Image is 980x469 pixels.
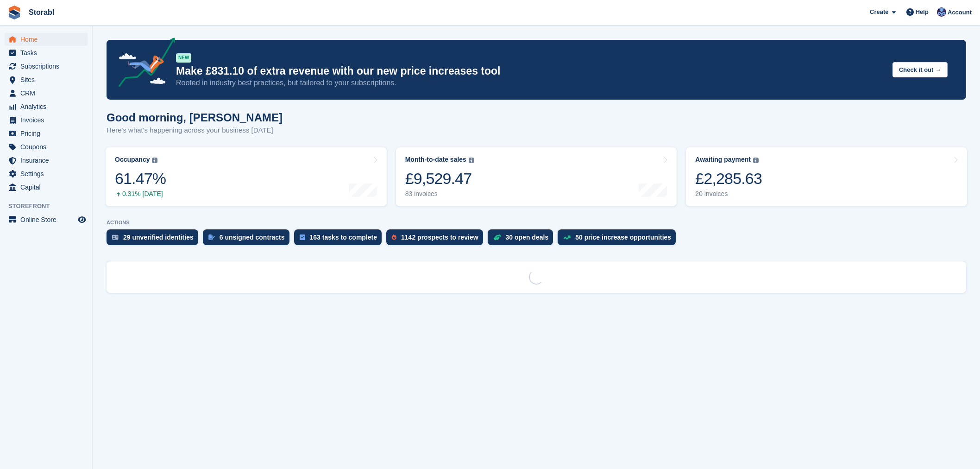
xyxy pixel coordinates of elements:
[107,229,203,250] a: 29 unverified identities
[386,229,488,250] a: 1142 prospects to review
[563,235,571,240] img: price_increase_opportunities-93ffe204e8149a01c8c9dc8f82e8f89637d9d84a8eef4429ea346261dce0b2c0.svg
[753,158,759,163] img: icon-info-grey-7440780725fd019a000dd9b08b2336e03edf1995a4989e88bcd33f0948082b44.svg
[5,60,88,73] a: menu
[5,167,88,180] a: menu
[294,229,387,250] a: 163 tasks to complete
[20,87,76,100] span: CRM
[5,114,88,127] a: menu
[115,190,166,198] div: 0.31% [DATE]
[401,234,478,241] div: 1142 prospects to review
[405,169,474,188] div: £9,529.47
[20,213,76,226] span: Online Store
[8,202,92,211] span: Storefront
[20,100,76,113] span: Analytics
[558,229,680,250] a: 50 price increase opportunities
[5,73,88,86] a: menu
[152,158,157,163] img: icon-info-grey-7440780725fd019a000dd9b08b2336e03edf1995a4989e88bcd33f0948082b44.svg
[112,234,119,240] img: verify_identity-adf6edd0f0f0b5bbfe63781bf79b02c33cf7c696d77639b501bdc392416b5a36.svg
[937,7,946,17] img: Tegan Ewart
[405,190,474,198] div: 83 invoices
[5,127,88,140] a: menu
[405,156,466,164] div: Month-to-date sales
[208,234,215,240] img: contract_signature_icon-13c848040528278c33f63329250d36e43548de30e8caae1d1a13099fd9432cc5.svg
[695,169,762,188] div: £2,285.63
[20,181,76,194] span: Capital
[76,214,88,225] a: Preview store
[203,229,294,250] a: 6 unsigned contracts
[20,73,76,86] span: Sites
[20,154,76,167] span: Insurance
[892,62,948,77] button: Check it out →
[686,147,967,206] a: Awaiting payment £2,285.63 20 invoices
[20,127,76,140] span: Pricing
[5,154,88,167] a: menu
[25,5,58,20] a: Storabl
[107,220,966,226] p: ACTIONS
[5,140,88,153] a: menu
[123,234,194,241] div: 29 unverified identities
[695,156,751,164] div: Awaiting payment
[115,156,150,164] div: Occupancy
[488,229,558,250] a: 30 open deals
[506,234,549,241] div: 30 open deals
[948,8,972,17] span: Account
[493,234,501,241] img: deal-1b604bf984904fb50ccaf53a9ad4b4a5d6e5aea283cecdc64d6e3604feb123c2.svg
[5,100,88,113] a: menu
[396,147,677,206] a: Month-to-date sales £9,529.47 83 invoices
[7,6,21,19] img: stora-icon-8386f47178a22dfd0bd8f6a31ec36ba5ce8667c1dd55bd0f319d3a0aa187defe.svg
[916,7,929,17] span: Help
[106,147,387,206] a: Occupancy 61.47% 0.31% [DATE]
[107,125,283,136] p: Here's what's happening across your business [DATE]
[5,213,88,226] a: menu
[870,7,888,17] span: Create
[176,64,885,78] p: Make £831.10 of extra revenue with our new price increases tool
[695,190,762,198] div: 20 invoices
[5,181,88,194] a: menu
[392,234,396,240] img: prospect-51fa495bee0391a8d652442698ab0144808aea92771e9ea1ae160a38d050c398.svg
[575,234,671,241] div: 50 price increase opportunities
[111,38,176,90] img: price-adjustments-announcement-icon-8257ccfd72463d97f412b2fc003d46551f7dbcb40ab6d574587a9cd5c0d94...
[20,167,76,180] span: Settings
[20,140,76,153] span: Coupons
[20,114,76,127] span: Invoices
[5,46,88,59] a: menu
[220,234,285,241] div: 6 unsigned contracts
[20,46,76,59] span: Tasks
[115,169,166,188] div: 61.47%
[310,234,377,241] div: 163 tasks to complete
[5,87,88,100] a: menu
[176,53,191,63] div: NEW
[107,111,283,124] h1: Good morning, [PERSON_NAME]
[300,234,305,240] img: task-75834270c22a3079a89374b754ae025e5fb1db73e45f91037f5363f120a921f8.svg
[176,78,885,88] p: Rooted in industry best practices, but tailored to your subscriptions.
[20,33,76,46] span: Home
[5,33,88,46] a: menu
[469,158,474,163] img: icon-info-grey-7440780725fd019a000dd9b08b2336e03edf1995a4989e88bcd33f0948082b44.svg
[20,60,76,73] span: Subscriptions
